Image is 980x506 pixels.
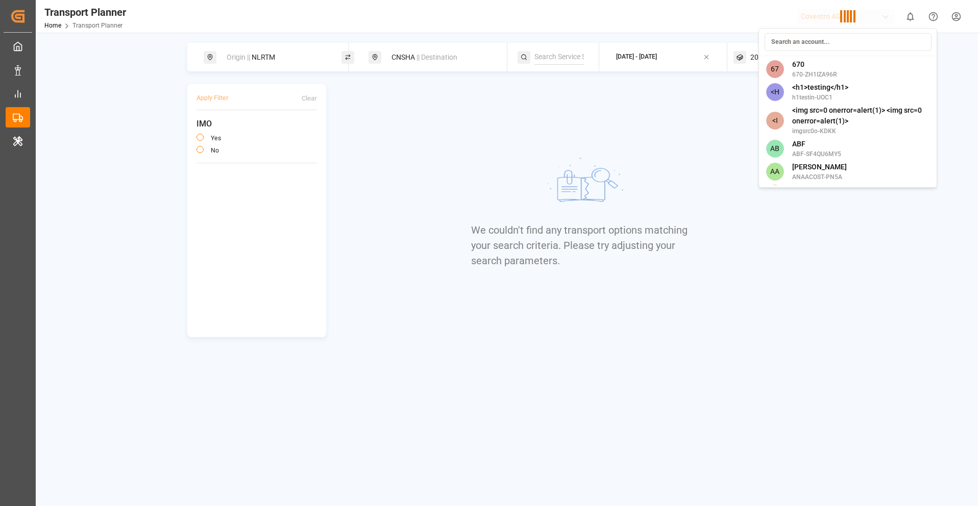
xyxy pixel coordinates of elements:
p: We couldn't find any transport options matching your search criteria. Please try adjusting your s... [471,222,692,268]
span: || Destination [416,53,457,61]
div: [DATE] - [DATE] [616,53,657,62]
div: CNSHA [385,48,496,67]
label: no [211,147,219,154]
div: Clear [302,94,317,103]
div: NLRTM [220,48,331,67]
img: No results [505,146,658,222]
span: IMO [197,118,317,130]
button: Help Center [922,5,945,28]
button: show 0 new notifications [899,5,922,28]
span: Origin || [227,53,250,61]
span: 20GP [750,52,768,63]
input: Search Service String [534,49,584,65]
div: Transport Planner [44,5,126,20]
input: Search an account... [765,33,932,51]
a: Home [44,22,61,29]
label: yes [211,135,221,141]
